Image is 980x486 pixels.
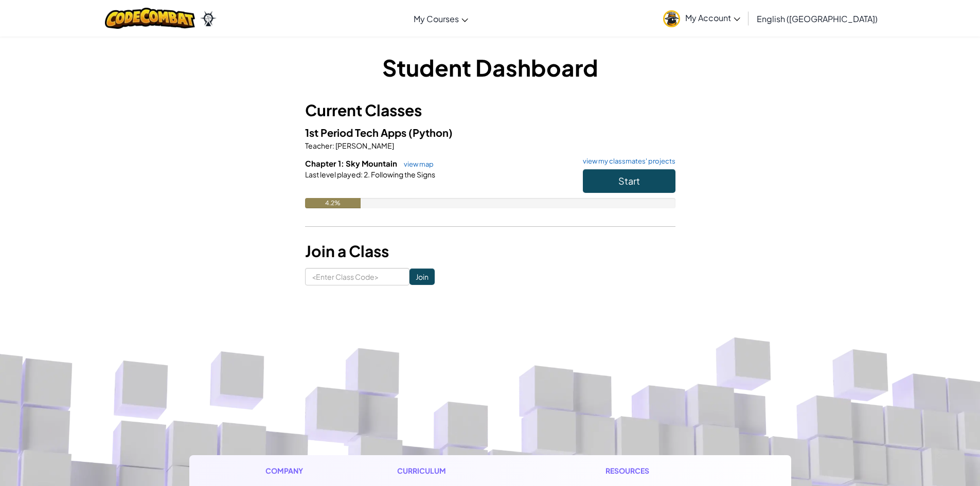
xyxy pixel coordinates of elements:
a: My Account [658,2,745,34]
img: Ozaria [200,11,217,26]
h1: Resources [605,465,715,476]
span: English ([GEOGRAPHIC_DATA]) [757,13,878,24]
span: My Courses [414,13,459,24]
span: My Account [685,12,740,23]
span: 1st Period Tech Apps [305,126,408,139]
h3: Join a Class [305,240,675,263]
div: 4.2% [305,198,361,208]
span: Following the Signs [370,170,435,179]
h1: Student Dashboard [305,51,675,83]
h1: Company [265,465,313,476]
input: <Enter Class Code> [305,268,409,285]
input: Join [409,268,435,285]
a: My Courses [408,5,473,32]
span: [PERSON_NAME] [334,141,394,150]
button: Start [583,169,675,193]
span: Start [618,175,640,187]
img: CodeCombat logo [105,8,195,29]
h1: Curriculum [397,465,522,476]
span: (Python) [408,126,453,139]
span: 2. [363,170,370,179]
span: Last level played [305,170,361,179]
a: view my classmates' projects [578,158,675,165]
span: : [361,170,363,179]
a: view map [399,160,434,168]
img: avatar [663,10,680,27]
span: Chapter 1: Sky Mountain [305,158,399,168]
h3: Current Classes [305,99,675,122]
span: Teacher [305,141,332,150]
a: English ([GEOGRAPHIC_DATA]) [752,5,883,32]
span: : [332,141,334,150]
